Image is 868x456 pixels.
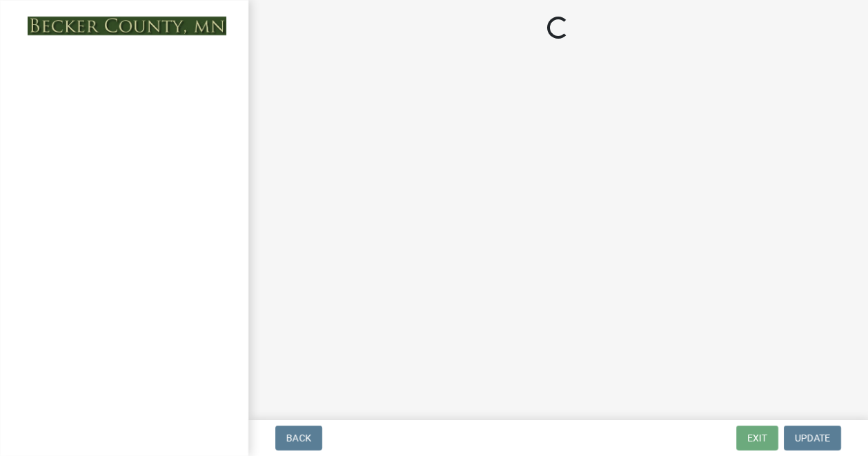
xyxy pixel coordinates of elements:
[795,433,830,444] span: Update
[784,426,841,450] button: Update
[736,426,778,450] button: Exit
[286,433,311,444] span: Back
[275,426,322,450] button: Back
[28,17,226,35] img: Becker County, Minnesota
